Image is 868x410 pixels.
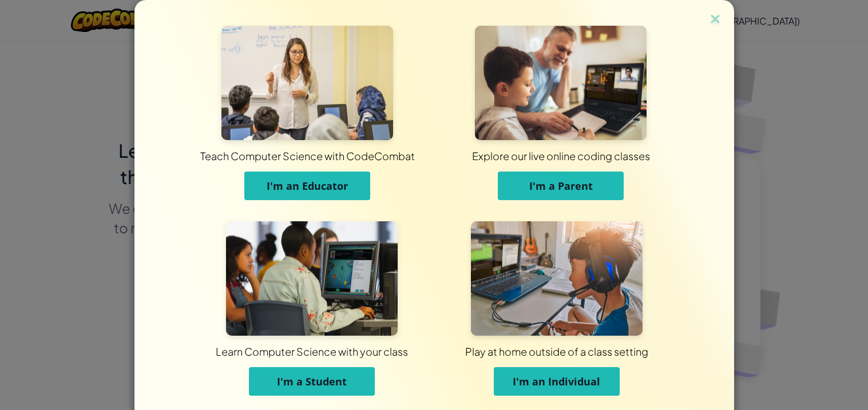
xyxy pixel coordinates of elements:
[471,221,643,336] img: For Individuals
[277,375,347,388] span: I'm a Student
[275,344,838,359] div: Play at home outside of a class setting
[498,172,624,200] button: I'm a Parent
[226,221,398,336] img: For Students
[708,11,723,29] img: close icon
[494,367,620,396] button: I'm an Individual
[221,26,393,140] img: For Educators
[249,367,375,396] button: I'm a Student
[267,179,348,193] span: I'm an Educator
[529,179,593,193] span: I'm a Parent
[475,26,647,140] img: For Parents
[244,172,370,200] button: I'm an Educator
[267,149,855,163] div: Explore our live online coding classes
[513,375,600,388] span: I'm an Individual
